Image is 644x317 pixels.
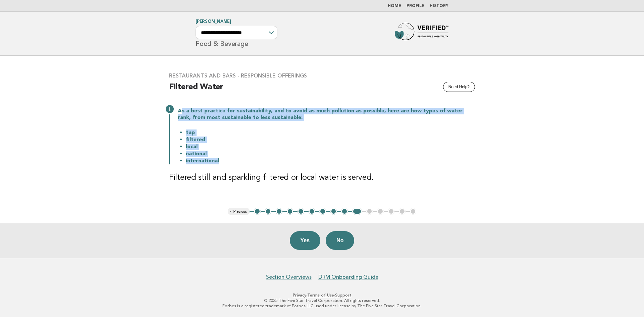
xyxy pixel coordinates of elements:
p: Forbes is a registered trademark of Forbes LLC used under license by The Five Star Travel Corpora... [117,303,527,309]
button: Need Help? [443,82,475,92]
img: Forbes Travel Guide [395,23,448,44]
button: < Previous [228,208,250,215]
button: 6 [309,208,315,215]
button: 1 [254,208,261,215]
li: national [186,150,475,157]
button: 3 [276,208,282,215]
button: No [326,231,354,250]
a: Section Overviews [266,274,312,280]
h2: Filtered Water [169,82,475,98]
li: local [186,143,475,150]
h3: Filtered still and sparkling filtered or local water is served. [169,172,475,183]
h1: Food & Beverage [196,20,277,47]
a: Profile [407,4,424,8]
p: · · [117,293,527,298]
p: © 2025 The Five Star Travel Corporation. All rights reserved. [117,298,527,303]
a: Privacy [293,293,306,298]
a: History [430,4,448,8]
a: Home [388,4,401,8]
li: international [186,157,475,164]
button: 5 [298,208,304,215]
button: 7 [319,208,326,215]
button: 9 [341,208,348,215]
li: tap [186,129,475,136]
button: 4 [287,208,293,215]
button: 2 [265,208,272,215]
button: 8 [330,208,337,215]
a: Terms of Use [307,293,334,298]
h3: Restaurants and Bars - Responsible Offerings [169,72,475,79]
button: 10 [352,208,362,215]
a: DRM Onboarding Guide [318,274,378,280]
a: Support [335,293,352,298]
a: [PERSON_NAME] [196,19,231,24]
p: As a best practice for sustainability, and to avoid as much pollution as possible, here are how t... [178,108,475,121]
li: filtered [186,136,475,143]
button: Yes [290,231,321,250]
